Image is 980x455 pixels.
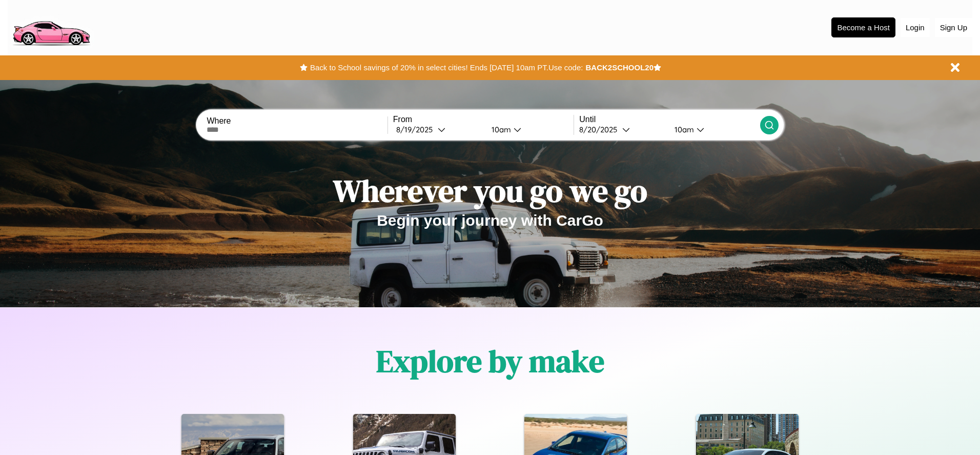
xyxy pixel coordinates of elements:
button: 8/19/2025 [393,124,483,135]
button: 10am [483,124,574,135]
button: Sign Up [935,18,972,37]
label: From [393,115,574,124]
button: Login [901,18,930,37]
button: Back to School savings of 20% in select cities! Ends [DATE] 10am PT.Use code: [308,61,585,75]
div: 10am [486,125,514,134]
div: 8 / 20 / 2025 [579,125,622,134]
div: 8 / 19 / 2025 [396,125,438,134]
button: Become a Host [831,17,895,37]
label: Where [207,116,387,126]
div: 10am [669,125,697,134]
label: Until [579,115,760,124]
h1: Explore by make [376,340,604,382]
b: BACK2SCHOOL20 [585,63,654,72]
button: 10am [666,124,760,135]
img: logo [8,5,94,48]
